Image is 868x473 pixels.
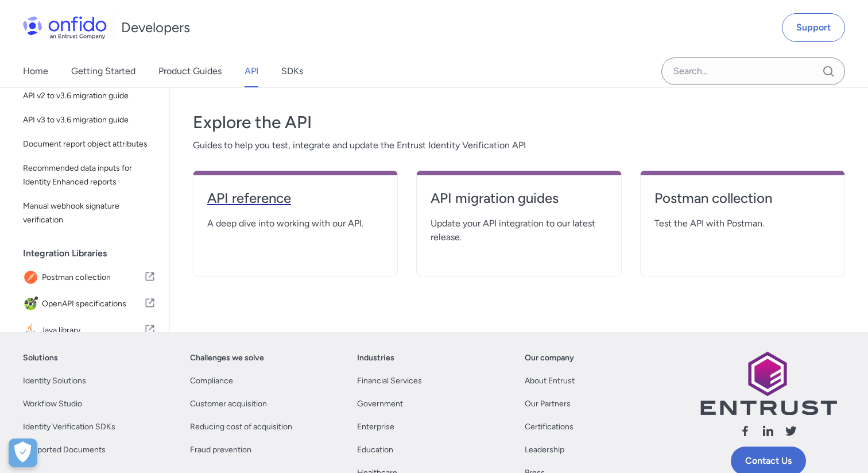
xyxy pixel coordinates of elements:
[193,139,845,152] span: Guides to help you test, integrate and update the Entrust Identity Verification API
[357,397,403,411] a: Government
[23,113,156,127] span: API v3 to v3.6 migration guide
[190,443,251,457] a: Fraud prevention
[158,55,222,87] a: Product Guides
[121,18,190,37] h1: Developers
[18,133,160,156] a: Document report object attributes
[525,397,571,411] a: Our Partners
[42,270,144,286] span: Postman collection
[738,424,752,438] svg: Follow us facebook
[525,443,564,457] a: Leadership
[525,420,573,434] a: Certifications
[207,189,383,217] a: API reference
[23,242,165,265] div: Integration Libraries
[23,420,115,434] a: Identity Verification SDKs
[9,439,37,467] div: Cookie Preferences
[18,195,160,232] a: Manual webhook signature verification
[784,424,798,438] svg: Follow us X (Twitter)
[782,13,845,42] a: Support
[23,296,42,312] img: IconOpenAPI specifications
[357,351,394,365] a: Industries
[431,189,607,207] h4: API migration guides
[190,420,292,434] a: Reducing cost of acquisition
[18,157,160,194] a: Recommended data inputs for Identity Enhanced reports
[190,374,233,388] a: Compliance
[654,189,831,207] h4: Postman collection
[207,217,383,230] span: A deep dive into working with our API.
[23,161,156,189] span: Recommended data inputs for Identity Enhanced reports
[23,55,48,87] a: Home
[761,424,775,442] a: Follow us linkedin
[738,424,752,442] a: Follow us facebook
[525,374,575,388] a: About Entrust
[71,55,135,87] a: Getting Started
[23,374,86,388] a: Identity Solutions
[190,351,264,365] a: Challenges we solve
[23,322,41,339] img: IconJava library
[23,16,107,39] img: Onfido Logo
[431,189,607,217] a: API migration guides
[357,443,393,457] a: Education
[661,57,845,85] input: Onfido search input field
[525,351,574,365] a: Our company
[23,270,42,286] img: IconPostman collection
[18,84,160,107] a: API v2 to v3.6 migration guide
[784,424,798,442] a: Follow us X (Twitter)
[18,265,160,290] a: IconPostman collectionPostman collection
[23,443,106,457] a: Supported Documents
[23,351,58,365] a: Solutions
[699,351,837,415] img: Entrust logo
[18,109,160,132] a: API v3 to v3.6 migration guide
[23,137,156,151] span: Document report object attributes
[23,397,82,411] a: Workflow Studio
[654,189,831,217] a: Postman collection
[245,55,258,87] a: API
[42,296,144,312] span: OpenAPI specifications
[23,199,156,227] span: Manual webhook signature verification
[18,291,160,317] a: IconOpenAPI specificationsOpenAPI specifications
[9,439,37,467] button: Open Preferences
[281,55,303,87] a: SDKs
[654,217,831,230] span: Test the API with Postman.
[41,322,144,339] span: Java library
[357,420,394,434] a: Enterprise
[18,318,160,343] a: IconJava libraryJava library
[207,189,383,207] h4: API reference
[357,374,422,388] a: Financial Services
[193,111,845,134] h3: Explore the API
[190,397,267,411] a: Customer acquisition
[431,217,607,244] span: Update your API integration to our latest release.
[23,89,156,103] span: API v2 to v3.6 migration guide
[761,424,775,438] svg: Follow us linkedin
